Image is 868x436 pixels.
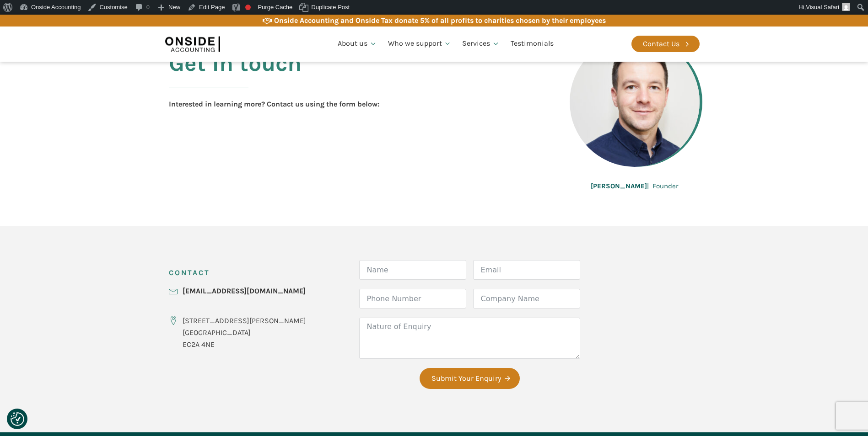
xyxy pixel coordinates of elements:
[169,98,379,110] div: Interested in learning more? Contact us using the form below:
[274,15,606,27] div: Onside Accounting and Onside Tax donate 5% of all profits to charities chosen by their employees
[806,4,839,11] span: Visual Safari
[631,36,700,52] a: Contact Us
[332,28,383,59] a: About us
[183,315,306,350] div: [STREET_ADDRESS][PERSON_NAME] [GEOGRAPHIC_DATA] EC2A 4NE
[420,368,520,389] button: Submit Your Enquiry
[591,181,678,191] div: | Founder
[245,5,251,10] div: Focus keyphrase not set
[169,260,210,285] h3: CONTACT
[359,318,580,359] textarea: Nature of Enquiry
[359,260,466,280] input: Name
[183,285,306,297] a: [EMAIL_ADDRESS][DOMAIN_NAME]
[473,260,580,280] input: Email
[457,28,505,59] a: Services
[505,28,559,59] a: Testimonials
[11,412,24,426] img: Revisit consent button
[165,33,220,54] img: Onside Accounting
[359,289,466,308] input: Phone Number
[169,51,302,98] h2: Get in touch
[591,182,647,190] b: [PERSON_NAME]
[643,38,679,50] div: Contact Us
[11,412,24,426] button: Consent Preferences
[473,289,580,308] input: Company Name
[383,28,457,59] a: Who we support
